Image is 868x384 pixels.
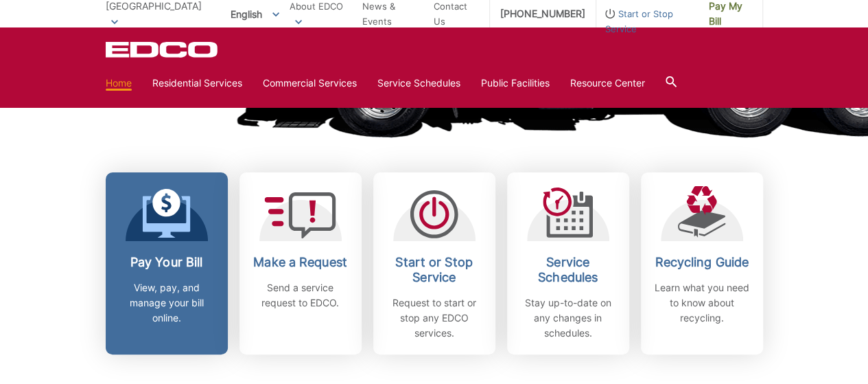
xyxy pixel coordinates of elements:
[263,76,357,91] a: Commercial Services
[250,280,351,310] p: Send a service request to EDCO.
[481,76,550,91] a: Public Facilities
[641,172,763,354] a: Recycling Guide Learn what you need to know about recycling.
[651,255,753,270] h2: Recycling Guide
[106,76,132,91] a: Home
[377,76,460,91] a: Service Schedules
[517,295,619,341] p: Stay up-to-date on any changes in schedules.
[507,172,629,354] a: Service Schedules Stay up-to-date on any changes in schedules.
[517,255,619,285] h2: Service Schedules
[152,76,242,91] a: Residential Services
[106,41,220,58] a: EDCD logo. Return to the homepage.
[106,172,228,354] a: Pay Your Bill View, pay, and manage your bill online.
[116,280,218,326] p: View, pay, and manage your bill online.
[384,295,485,341] p: Request to start or stop any EDCO services.
[250,255,351,270] h2: Make a Request
[116,255,218,270] h2: Pay Your Bill
[239,172,362,354] a: Make a Request Send a service request to EDCO.
[220,3,290,25] span: English
[651,280,753,326] p: Learn what you need to know about recycling.
[570,76,645,91] a: Resource Center
[384,255,485,285] h2: Start or Stop Service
